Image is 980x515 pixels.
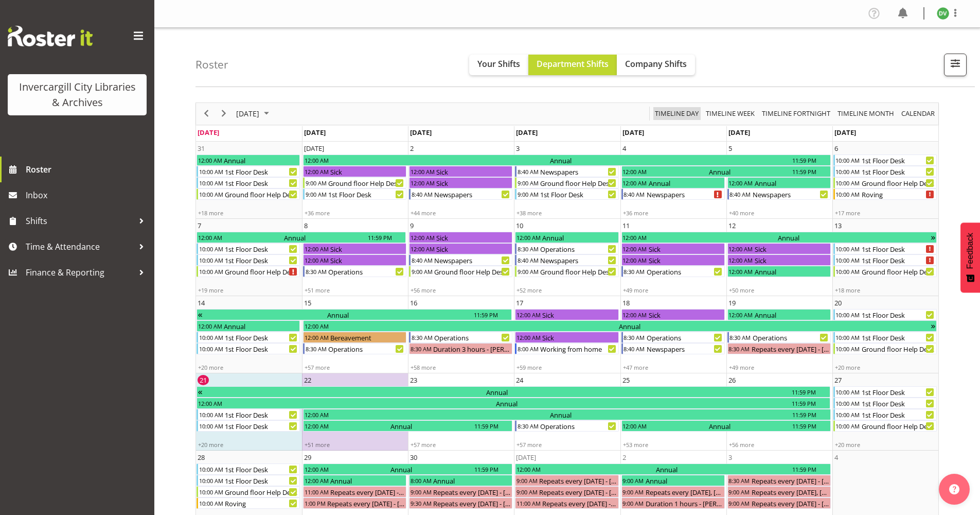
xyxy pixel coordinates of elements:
[409,332,512,343] div: Operations Begin From Tuesday, September 16, 2025 at 8:30:00 AM GMT+12:00 Ends At Tuesday, Septem...
[26,213,134,229] span: Shifts
[304,255,329,265] div: 12:00 AM
[704,107,757,120] button: Timeline Week
[304,166,329,177] div: 12:00 AM
[329,321,930,331] div: Annual
[621,343,725,354] div: Newspapers Begin From Thursday, September 18, 2025 at 8:40:00 AM GMT+12:00 Ends At Thursday, Sept...
[833,266,937,277] div: Ground floor Help Desk Begin From Saturday, September 13, 2025 at 10:00:00 AM GMT+12:00 Ends At S...
[516,178,539,188] div: 9:00 AM
[833,254,937,266] div: 1st Floor Desk Begin From Saturday, September 13, 2025 at 10:00:00 AM GMT+12:00 Ends At Saturday,...
[409,243,512,254] div: Sick Begin From Tuesday, September 9, 2025 at 12:00:00 AM GMT+12:00 Ends At Tuesday, September 9,...
[621,209,726,217] div: +36 more
[528,55,617,75] button: Department Shifts
[944,54,967,76] button: Filter Shifts
[197,386,830,398] div: Annual Begin From Monday, September 15, 2025 at 12:00:00 AM GMT+12:00 Ends At Friday, September 2...
[197,177,300,188] div: 1st Floor Desk Begin From Sunday, August 31, 2025 at 10:00:00 AM GMT+12:00 Ends At Sunday, August...
[477,58,520,70] span: Your Shifts
[515,166,618,177] div: Newspapers Begin From Wednesday, September 3, 2025 at 8:40:00 AM GMT+12:00 Ends At Wednesday, Sep...
[198,178,224,188] div: 10:00 AM
[648,310,724,320] div: Sick
[727,343,831,354] div: Repeats every friday - Chris Broad Begin From Friday, September 19, 2025 at 8:30:00 AM GMT+12:00 ...
[622,310,648,320] div: 12:00 AM
[303,320,937,332] div: Annual Begin From Monday, September 15, 2025 at 12:00:00 AM GMT+12:00 Ends At Friday, September 2...
[726,142,832,219] td: Friday, September 5, 2025
[26,239,134,254] span: Time & Attendance
[303,266,406,277] div: Operations Begin From Monday, September 8, 2025 at 8:30:00 AM GMT+12:00 Ends At Monday, September...
[761,107,831,120] span: Timeline Fortnight
[835,155,861,165] div: 10:00 AM
[409,232,435,243] div: 12:00 AM
[727,364,832,371] div: +49 more
[727,332,831,343] div: Operations Begin From Friday, September 19, 2025 at 8:30:00 AM GMT+12:00 Ends At Friday, Septembe...
[835,166,861,177] div: 10:00 AM
[960,222,980,293] button: Feedback - Show survey
[197,155,223,165] div: 12:00 AM
[514,142,620,219] td: Wednesday, September 3, 2025
[622,166,648,177] div: 12:00 AM
[196,296,302,373] td: Sunday, September 14, 2025
[726,296,832,373] td: Friday, September 19, 2025
[541,310,618,320] div: Sick
[835,398,861,408] div: 10:00 AM
[516,189,539,199] div: 9:00 AM
[728,266,754,277] div: 12:00 AM
[861,387,936,397] div: 1st Floor Desk
[197,321,223,331] div: 12:00 AM
[197,232,406,243] div: Annual Begin From Sunday, September 7, 2025 at 12:00:00 AM GMT+12:00 Ends At Monday, September 8,...
[861,332,936,342] div: 1st Floor Desk
[620,373,726,451] td: Thursday, September 25, 2025
[833,343,937,354] div: Ground floor Help Desk Begin From Saturday, September 20, 2025 at 10:00:00 AM GMT+12:00 Ends At S...
[835,266,861,277] div: 10:00 AM
[233,103,275,125] div: September 2025
[409,166,512,177] div: Sick Begin From Tuesday, September 2, 2025 at 12:00:00 AM GMT+12:00 Ends At Tuesday, September 2,...
[646,266,724,277] div: Operations
[646,189,724,199] div: Newspapers
[861,155,936,165] div: 1st Floor Desk
[435,232,512,243] div: Sick
[728,178,754,188] div: 12:00 AM
[836,107,896,120] button: Timeline Month
[329,244,406,254] div: Sick
[514,364,619,371] div: +59 more
[621,177,725,188] div: Annual Begin From Thursday, September 4, 2025 at 12:00:00 AM GMT+12:00 Ends At Thursday, Septembe...
[305,178,327,188] div: 9:00 AM
[198,166,224,177] div: 10:00 AM
[409,178,435,188] div: 12:00 AM
[198,255,224,265] div: 10:00 AM
[622,232,648,243] div: 12:00 AM
[409,177,512,188] div: Sick Begin From Tuesday, September 2, 2025 at 12:00:00 AM GMT+12:00 Ends At Tuesday, September 2,...
[303,177,406,188] div: Ground floor Help Desk Begin From Monday, September 1, 2025 at 9:00:00 AM GMT+12:00 Ends At Monda...
[409,254,512,266] div: Newspapers Begin From Tuesday, September 9, 2025 at 8:40:00 AM GMT+12:00 Ends At Tuesday, Septemb...
[514,296,620,373] td: Wednesday, September 17, 2025
[621,309,725,320] div: Sick Begin From Thursday, September 18, 2025 at 12:00:00 AM GMT+12:00 Ends At Thursday, September...
[303,332,406,343] div: Bereavement Begin From Monday, September 15, 2025 at 12:00:00 AM GMT+12:00 Ends At Monday, Septem...
[408,373,514,451] td: Tuesday, September 23, 2025
[900,107,936,120] span: calendar
[861,244,936,254] div: 1st Floor Desk
[835,387,861,397] div: 10:00 AM
[197,398,223,408] div: 12:00 AM
[516,255,539,265] div: 8:40 AM
[302,219,408,296] td: Monday, September 8, 2025
[752,332,830,342] div: Operations
[728,244,754,254] div: 12:00 AM
[304,321,329,331] div: 12:00 AM
[653,107,701,120] button: Timeline Day
[409,344,432,354] div: 8:30 AM
[832,296,938,373] td: Saturday, September 20, 2025
[224,344,299,354] div: 1st Floor Desk
[305,344,327,354] div: 8:30 AM
[727,266,831,277] div: Annual Begin From Friday, September 12, 2025 at 12:00:00 AM GMT+12:00 Ends At Friday, September 1...
[539,178,618,188] div: Ground floor Help Desk
[223,398,791,408] div: Annual
[203,310,473,320] div: Annual
[329,332,406,342] div: Bereavement
[408,286,513,294] div: +56 more
[835,255,861,265] div: 10:00 AM
[196,209,301,217] div: +18 more
[435,244,512,254] div: Sick
[754,266,830,277] div: Annual
[516,166,539,177] div: 8:40 AM
[727,309,831,320] div: Annual Begin From Friday, September 19, 2025 at 12:00:00 AM GMT+12:00 Ends At Friday, September 1...
[833,154,937,166] div: 1st Floor Desk Begin From Saturday, September 6, 2025 at 10:00:00 AM GMT+12:00 Ends At Saturday, ...
[197,343,300,354] div: 1st Floor Desk Begin From Sunday, September 14, 2025 at 10:00:00 AM GMT+12:00 Ends At Sunday, Sep...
